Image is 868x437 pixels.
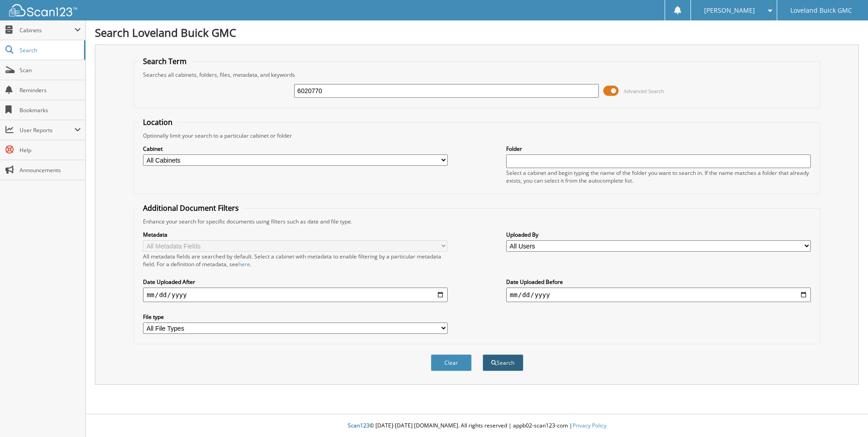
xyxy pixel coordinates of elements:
span: Announcements [20,166,81,174]
span: Scan [20,66,81,74]
span: Cabinets [20,26,74,34]
div: Enhance your search for specific documents using filters such as date and file type. [138,218,815,225]
a: Privacy Policy [572,422,607,429]
button: Search [483,354,523,371]
span: User Reports [20,126,74,134]
span: Search [20,46,79,54]
div: Searches all cabinets, folders, files, metadata, and keywords [138,71,815,79]
legend: Search Term [138,56,191,66]
div: Optionally limit your search to a particular cabinet or folder [138,132,815,139]
input: end [506,288,811,302]
span: Reminders [20,86,81,94]
label: Date Uploaded Before [506,278,811,286]
label: File type [143,313,448,321]
legend: Additional Document Filters [138,203,243,213]
span: Scan123 [348,422,370,429]
span: Advanced Search [624,88,664,94]
span: Bookmarks [20,106,81,114]
legend: Location [138,117,177,127]
label: Cabinet [143,145,448,153]
label: Folder [506,145,811,153]
div: © [DATE]-[DATE] [DOMAIN_NAME]. All rights reserved | appb02-scan123-com | [86,415,868,437]
label: Uploaded By [506,231,811,238]
span: Help [20,146,81,154]
button: Clear [431,354,472,371]
label: Metadata [143,231,448,238]
h1: Search Loveland Buick GMC [95,25,859,40]
div: Select a cabinet and begin typing the name of the folder you want to search in. If the name match... [506,169,811,184]
div: All metadata fields are searched by default. Select a cabinet with metadata to enable filtering b... [143,253,448,268]
img: scan123-logo-white.svg [9,4,77,16]
span: Loveland Buick GMC [790,8,852,13]
label: Date Uploaded After [143,278,448,286]
input: start [143,288,448,302]
a: here [238,260,250,268]
span: [PERSON_NAME] [704,8,755,13]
